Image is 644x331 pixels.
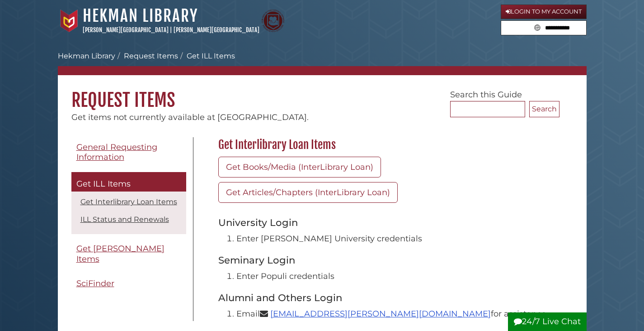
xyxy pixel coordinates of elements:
[218,182,398,203] a: Get Articles/Chapters (InterLibrary Loan)
[76,278,114,288] span: SciFinder
[262,10,284,32] img: Calvin Theological Seminary
[214,138,559,152] h2: Get Interlibrary Loan Items
[71,137,186,168] a: General Requesting Information
[178,51,235,62] li: Get ILL Items
[71,273,186,294] a: SciFinder
[218,157,381,177] a: Get Books/Media (InterLibrary Loan)
[58,75,587,111] h1: Request Items
[71,112,309,122] span: Get items not currently available at [GEOGRAPHIC_DATA].
[80,215,169,224] a: ILL Status and Renewals
[270,309,491,319] a: [EMAIL_ADDRESS][PERSON_NAME][DOMAIN_NAME]
[124,52,178,60] a: Request Items
[218,292,555,303] h3: Alumni and Others Login
[531,21,543,33] button: Search
[218,254,555,266] h3: Seminary Login
[58,10,80,32] img: Calvin University
[170,26,172,34] span: |
[501,20,587,36] form: Search library guides, policies, and FAQs.
[508,312,587,331] button: 24/7 Live Chat
[71,239,186,269] a: Get [PERSON_NAME] Items
[529,101,559,117] button: Search
[58,51,587,75] nav: breadcrumb
[80,197,177,206] a: Get Interlibrary Loan Items
[236,270,555,283] li: Enter Populi credentials
[501,5,587,19] a: Login to My Account
[76,142,157,163] span: General Requesting Information
[71,137,186,298] div: Guide Pages
[174,26,259,34] a: [PERSON_NAME][GEOGRAPHIC_DATA]
[83,26,169,34] a: [PERSON_NAME][GEOGRAPHIC_DATA]
[236,308,555,320] li: Email for assistance
[218,216,555,228] h3: University Login
[58,52,115,60] a: Hekman Library
[76,179,131,189] span: Get ILL Items
[76,244,165,264] span: Get [PERSON_NAME] Items
[236,233,555,245] li: Enter [PERSON_NAME] University credentials
[71,172,186,192] a: Get ILL Items
[83,6,198,26] a: Hekman Library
